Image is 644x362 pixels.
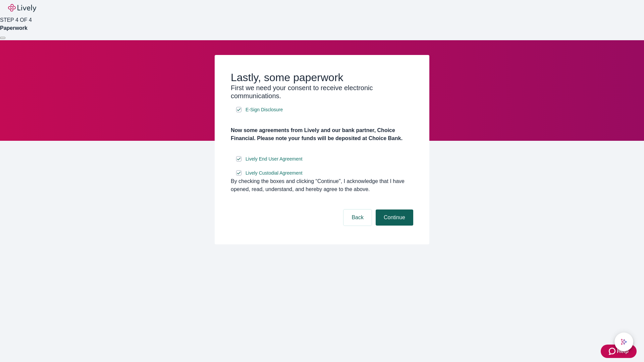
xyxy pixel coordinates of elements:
[246,170,303,177] span: Lively Custodial Agreement
[614,333,633,351] button: chat
[621,339,627,345] svg: Lively AI Assistant
[376,209,413,226] button: Continue
[617,347,629,355] span: Help
[609,347,617,355] svg: Zendesk support icon
[8,4,36,12] img: Lively
[231,126,413,142] h4: Now some agreements from Lively and our bank partner, Choice Financial. Please note your funds wi...
[246,106,283,113] span: E-Sign Disclosure
[601,345,637,358] button: Zendesk support iconHelp
[246,156,303,163] span: Lively End User Agreement
[231,84,413,100] h3: First we need your consent to receive electronic communications.
[244,106,284,114] a: e-sign disclosure document
[244,155,304,163] a: e-sign disclosure document
[231,177,413,193] div: By checking the boxes and clicking “Continue", I acknowledge that I have opened, read, understand...
[231,71,413,84] h2: Lastly, some paperwork
[343,209,372,226] button: Back
[244,169,304,177] a: e-sign disclosure document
